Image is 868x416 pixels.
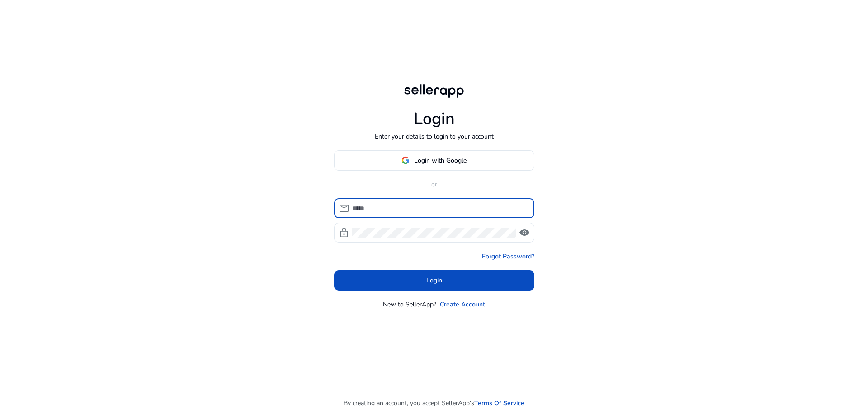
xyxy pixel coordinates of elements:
span: Login [426,276,442,285]
a: Forgot Password? [482,252,534,261]
a: Create Account [440,300,485,309]
img: google-logo.svg [401,156,410,164]
button: Login [334,270,534,291]
button: Login with Google [334,150,534,171]
span: lock [339,227,349,238]
p: Enter your details to login to your account [375,132,494,141]
p: or [334,180,534,189]
span: Login with Google [414,156,467,165]
p: New to SellerApp? [383,300,436,309]
span: visibility [519,227,530,238]
a: Terms Of Service [474,398,524,408]
span: mail [339,203,349,214]
h1: Login [414,109,455,129]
